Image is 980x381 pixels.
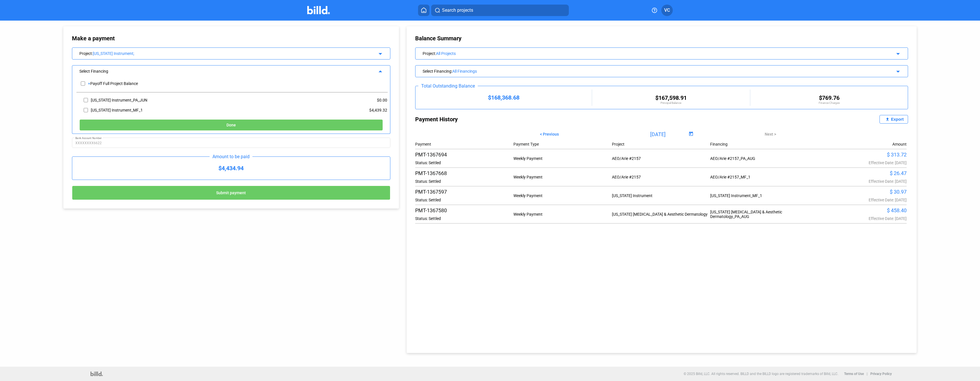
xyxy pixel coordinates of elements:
[808,179,907,184] div: Effective Date: [DATE]
[808,189,907,195] div: $ 30.97
[592,101,750,104] div: Principal Balance
[216,191,246,195] span: Submit payment
[442,7,473,14] span: Search projects
[210,154,252,159] div: Amount to be paid
[612,175,710,179] div: AEO/Arie #2157
[844,372,864,376] b: Terms of Use
[513,193,612,198] div: Weekly Payment
[278,105,387,115] div: $4,439.32
[415,216,513,221] div: Status: Settled
[72,157,390,180] div: $4,434.94
[431,5,569,16] button: Search projects
[684,372,838,376] p: © 2025 Billd, LLC. All rights reserved. BILLD and the BILLD logo are registered trademarks of Bil...
[436,51,853,56] div: All Projects
[612,142,710,146] div: Project
[72,186,391,200] button: Submit payment
[765,132,776,136] span: Next >
[540,132,559,136] span: < Previous
[710,156,808,161] div: AEO/Arie #2157_PA_AUG
[750,94,908,101] div: $769.76
[415,189,513,195] div: PMT-1367597
[451,69,452,74] span: :
[415,115,662,124] div: Payment History
[750,101,908,104] div: Finance Charges
[687,130,695,138] button: Open calendar
[808,216,907,221] div: Effective Date: [DATE]
[423,50,853,56] div: Project
[894,49,901,56] mat-icon: arrow_drop_down
[92,51,93,56] span: :
[423,68,853,74] div: Select Financing
[93,51,353,56] div: [US_STATE] Instrument;
[415,198,513,202] div: Status: Settled
[72,35,263,42] div: Make a payment
[710,175,808,179] div: AEO/Arie #2157_MF_1
[879,115,908,124] button: Export
[435,51,436,56] span: :
[760,129,780,139] button: Next >
[307,6,330,14] img: Billd Company Logo
[415,35,908,42] div: Balance Summary
[710,193,808,198] div: [US_STATE] Instrument_MF_1
[513,212,612,217] div: Weekly Payment
[278,95,387,105] div: $0.00
[91,108,143,112] div: [US_STATE] Instrument_MF_1
[891,117,903,122] div: Export
[894,67,901,74] mat-icon: arrow_drop_down
[79,68,353,74] div: Select Financing
[808,170,907,176] div: $ 26.47
[376,67,383,74] mat-icon: arrow_drop_up
[661,5,673,16] button: VC
[710,142,808,146] div: Financing
[226,123,236,128] span: Done
[91,98,147,102] div: [US_STATE] Instrument_PA_JUN
[710,210,808,219] div: [US_STATE] [MEDICAL_DATA] & Aesthetic Dermatology_PA_AUG
[415,207,513,213] div: PMT-1367580
[513,142,612,146] div: Payment Type
[79,50,353,56] div: Project
[808,198,907,202] div: Effective Date: [DATE]
[612,156,710,161] div: AEO/Arie #2157
[612,193,710,198] div: [US_STATE] Instrument
[415,170,513,176] div: PMT-1367668
[415,142,513,146] div: Payment
[612,212,710,217] div: [US_STATE] [MEDICAL_DATA] & Aesthetic Dermatology
[513,156,612,161] div: Weekly Payment
[892,142,907,146] div: Amount
[376,49,383,56] mat-icon: arrow_drop_down
[536,129,563,139] button: < Previous
[808,152,907,158] div: $ 313.72
[870,372,892,376] b: Privacy Policy
[867,372,867,376] p: |
[91,372,103,376] img: logo
[513,175,612,179] div: Weekly Payment
[808,160,907,165] div: Effective Date: [DATE]
[415,94,592,101] div: $168,368.68
[808,207,907,213] div: $ 458.40
[79,119,383,131] button: Done
[90,81,138,86] div: Payoff Full Project Balance
[415,152,513,158] div: PMT-1367694
[418,83,478,89] div: Total Outstanding Balance
[88,81,90,86] div: +
[664,7,670,14] span: VC
[415,160,513,165] div: Status: Settled
[592,94,750,101] div: $167,598.91
[452,69,853,74] div: All Financings
[415,179,513,184] div: Status: Settled
[884,116,891,123] mat-icon: file_upload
